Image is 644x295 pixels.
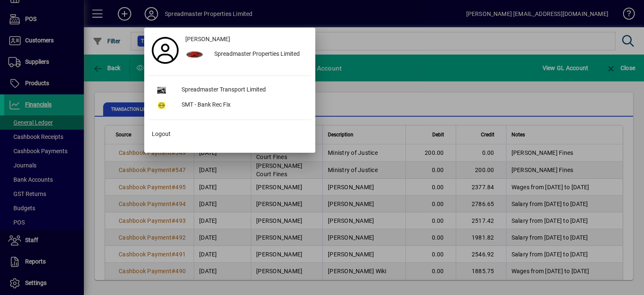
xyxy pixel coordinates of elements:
[182,32,311,47] a: [PERSON_NAME]
[182,47,311,62] button: Spreadmaster Properties Limited
[208,47,311,62] div: Spreadmaster Properties Limited
[148,98,311,113] button: SMT - Bank Rec Fix
[175,83,311,98] div: Spreadmaster Transport Limited
[185,35,230,44] span: [PERSON_NAME]
[148,127,311,142] button: Logout
[148,43,182,58] a: Profile
[152,130,171,138] span: Logout
[175,98,311,113] div: SMT - Bank Rec Fix
[148,83,311,98] button: Spreadmaster Transport Limited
